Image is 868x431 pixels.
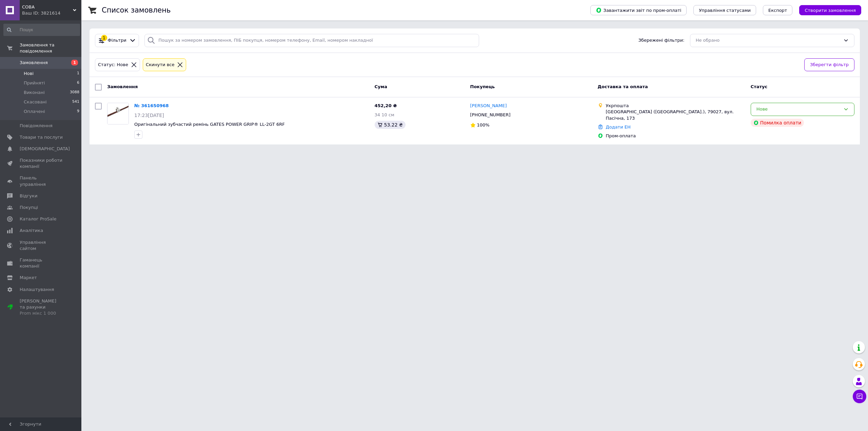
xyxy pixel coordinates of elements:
[102,6,171,14] h1: Список замовлень
[696,37,841,44] div: Не обрано
[638,37,685,44] span: Збережені фільтри:
[101,35,107,41] div: 1
[20,228,43,234] span: Аналітика
[72,99,79,105] span: 541
[77,71,79,77] span: 1
[22,10,81,16] div: Ваш ID: 3821614
[20,310,63,316] div: Prom мікс 1 000
[768,8,787,13] span: Експорт
[699,8,751,13] span: Управління статусами
[134,122,285,127] a: Оригінальний зубчастий ремінь GATES POWER GRIP® LL-2GT 6RF
[22,4,73,10] span: СОВА
[751,84,768,89] span: Статус
[805,8,856,13] span: Створити замовлення
[20,134,63,140] span: Товари та послуги
[24,90,45,96] span: Виконані
[20,298,63,317] span: [PERSON_NAME] та рахунки
[598,84,648,89] span: Доставка та оплата
[24,71,34,77] span: Нові
[756,106,841,113] div: Нове
[77,109,79,115] span: 9
[97,61,130,68] div: Статус: Нове
[810,61,849,68] span: Зберегти фільтр
[24,99,47,105] span: Скасовані
[375,112,394,117] span: 34 10 см
[134,103,169,108] a: № 361650968
[596,7,681,13] span: Завантажити звіт по пром-оплаті
[606,133,745,139] div: Пром-оплата
[24,109,45,115] span: Оплачені
[693,5,756,15] button: Управління статусами
[751,119,804,127] div: Помилка оплати
[20,157,63,170] span: Показники роботи компанії
[375,121,406,129] div: 53.22 ₴
[20,287,54,293] span: Налаштування
[606,103,745,109] div: Укрпошта
[134,113,164,118] span: 17:23[DATE]
[470,103,507,109] a: [PERSON_NAME]
[20,175,63,187] span: Панель управління
[606,109,745,121] div: [GEOGRAPHIC_DATA] ([GEOGRAPHIC_DATA].), 79027, вул. Пасічна, 173
[20,193,37,199] span: Відгуки
[606,124,631,130] a: Додати ЕН
[108,37,126,44] span: Фільтри
[107,103,129,124] img: Фото товару
[107,84,138,89] span: Замовлення
[469,111,512,119] div: [PHONE_NUMBER]
[144,34,479,47] input: Пошук за номером замовлення, ПІБ покупця, номером телефону, Email, номером накладної
[20,239,63,252] span: Управління сайтом
[20,42,81,54] span: Замовлення та повідомлення
[804,58,854,72] button: Зберегти фільтр
[20,123,53,129] span: Повідомлення
[144,61,176,68] div: Cкинути все
[763,5,793,15] button: Експорт
[853,390,866,403] button: Чат з покупцем
[792,7,861,13] a: Створити замовлення
[20,204,38,211] span: Покупці
[3,24,80,36] input: Пошук
[477,122,490,128] span: 100%
[375,84,387,89] span: Cума
[590,5,687,15] button: Завантажити звіт по пром-оплаті
[20,216,56,222] span: Каталог ProSale
[107,103,129,124] a: Фото товару
[20,146,70,152] span: [DEMOGRAPHIC_DATA]
[375,103,397,108] span: 452,20 ₴
[799,5,861,15] button: Створити замовлення
[71,60,78,65] span: 1
[470,84,495,89] span: Покупець
[20,257,63,269] span: Гаманець компанії
[24,80,45,86] span: Прийняті
[70,90,79,96] span: 3088
[20,275,37,281] span: Маркет
[20,60,48,66] span: Замовлення
[77,80,79,86] span: 6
